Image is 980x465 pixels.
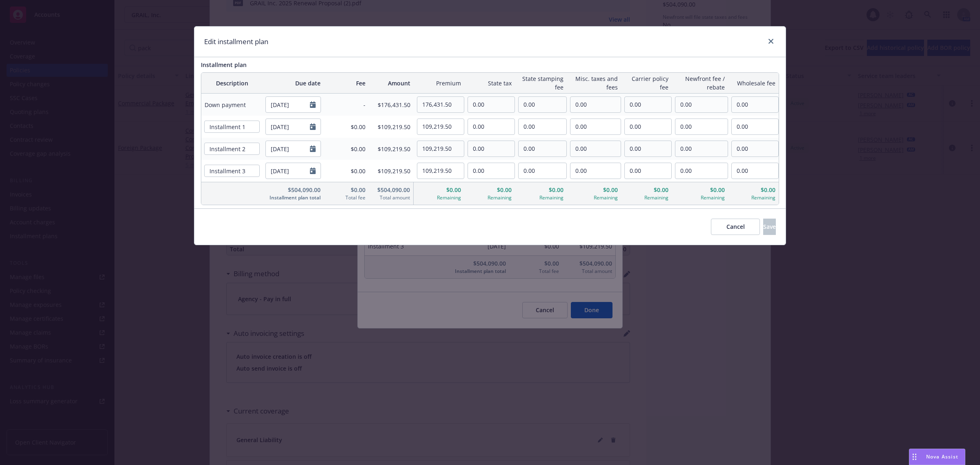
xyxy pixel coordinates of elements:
[372,101,410,109] span: $176,431.50
[519,141,567,156] input: 0.00
[327,79,365,87] span: Fee
[266,97,310,112] input: MM/DD/YYYY
[909,449,920,465] div: Drag to move
[327,194,365,201] span: Total fee
[625,119,671,134] input: 0.00
[372,145,410,153] span: $109,219.50
[570,97,621,112] input: 0.00
[468,119,514,134] input: 0.00
[624,186,668,194] span: $0.00
[909,449,965,465] button: Nova Assist
[327,186,365,194] span: $0.00
[624,74,668,92] span: Carrier policy fee
[926,453,958,460] span: Nova Assist
[266,79,321,87] span: Due date
[570,186,618,194] span: $0.00
[570,74,618,92] span: Misc. taxes and fees
[417,97,464,112] input: 0.00
[518,74,564,92] span: State stamping fee
[624,194,668,201] span: Remaining
[468,141,514,156] input: 0.00
[205,101,259,109] span: Down payment
[417,163,464,179] input: 0.00
[327,101,365,109] span: -
[519,97,567,112] input: 0.00
[266,141,310,156] input: MM/DD/YYYY
[570,194,618,201] span: Remaining
[266,194,321,201] span: Installment plan total
[327,145,365,153] span: $0.00
[327,167,365,175] span: $0.00
[201,61,247,69] span: Installment plan
[372,123,410,131] span: $109,219.50
[468,97,514,112] input: 0.00
[468,186,512,194] span: $0.00
[266,163,310,179] input: MM/DD/YYYY
[570,163,621,179] input: 0.00
[372,186,410,194] span: $504,090.00
[519,163,567,179] input: 0.00
[570,119,621,134] input: 0.00
[327,123,365,131] span: $0.00
[310,123,316,130] svg: Calendar
[570,141,621,156] input: 0.00
[310,101,316,108] svg: Calendar
[372,194,410,201] span: Total amount
[372,167,410,175] span: $109,219.50
[417,141,464,156] input: 0.00
[518,186,564,194] span: $0.00
[625,141,671,156] input: 0.00
[204,36,268,47] h1: Edit installment plan
[468,79,512,87] span: State tax
[205,79,259,87] span: Description
[625,97,671,112] input: 0.00
[519,119,567,134] input: 0.00
[417,119,464,134] input: 0.00
[518,194,564,201] span: Remaining
[417,186,461,194] span: $0.00
[310,168,316,174] svg: Calendar
[266,119,310,134] input: MM/DD/YYYY
[310,145,316,152] svg: Calendar
[468,194,512,201] span: Remaining
[625,163,671,179] input: 0.00
[468,163,514,179] input: 0.00
[266,186,321,194] span: $504,090.00
[417,194,461,201] span: Remaining
[417,79,461,87] span: Premium
[372,79,410,87] span: Amount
